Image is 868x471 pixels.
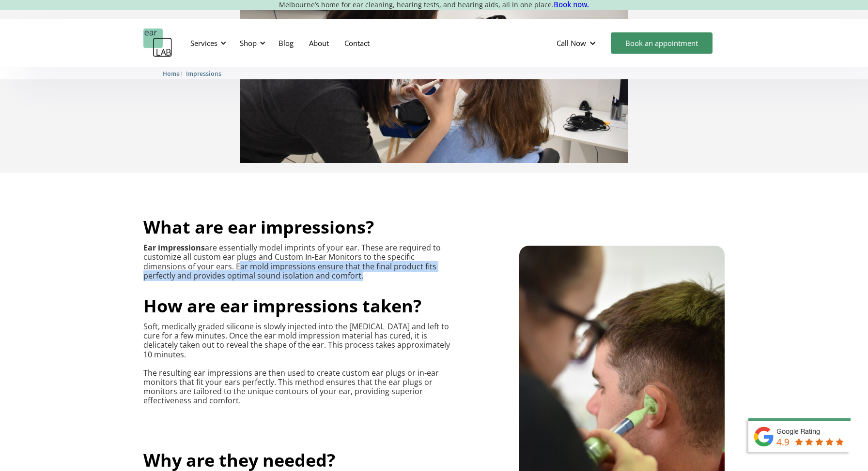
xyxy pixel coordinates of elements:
[337,29,377,57] a: Contact
[143,29,172,58] a: home
[163,69,180,78] a: Home
[143,216,374,238] h2: What are ear impressions?
[557,38,586,48] div: Call Now
[301,29,337,57] a: About
[240,38,257,48] div: Shop
[143,242,205,253] strong: Ear impressions
[163,70,180,77] span: Home
[611,32,713,54] a: Book an appointment
[143,294,421,318] span: How are ear impressions taken?
[143,322,451,406] p: Soft, medically graded silicone is slowly injected into the [MEDICAL_DATA] and left to cure for a...
[234,29,268,58] div: Shop
[163,69,186,79] li: 〉
[271,29,301,57] a: Blog
[549,29,606,58] div: Call Now
[186,70,221,77] span: Impressions
[143,243,451,280] p: are essentially model imprints of your ear. These are required to customize all custom ear plugs ...
[185,29,229,58] div: Services
[190,38,217,48] div: Services
[186,69,221,78] a: Impressions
